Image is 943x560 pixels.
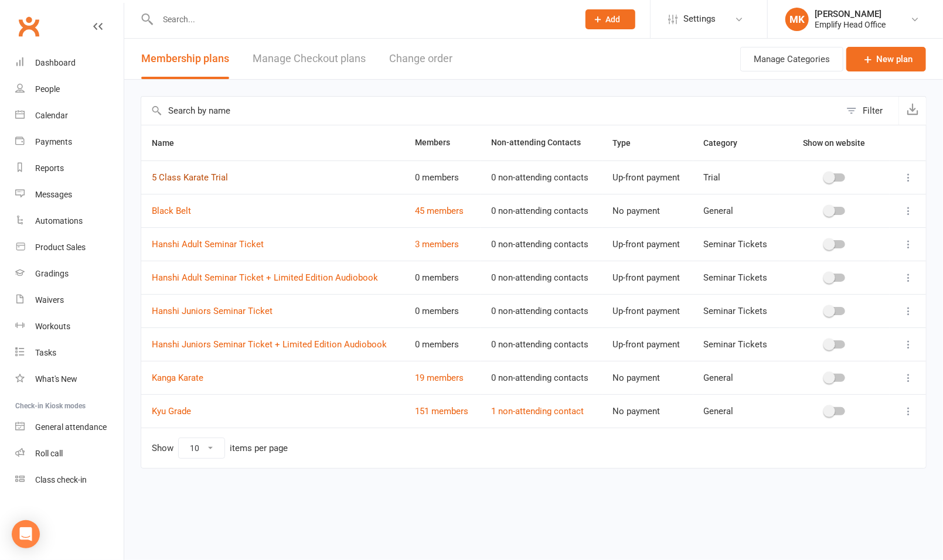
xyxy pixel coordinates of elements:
a: Waivers [15,287,124,313]
a: Hanshi Adult Seminar Ticket [152,239,264,250]
button: Category [704,136,751,150]
a: 3 members [415,239,459,250]
td: Up-front payment [602,294,693,327]
span: Add [606,15,621,24]
td: Trial [693,161,781,194]
a: Calendar [15,103,124,129]
td: 0 non-attending contacts [481,327,602,361]
div: Roll call [35,449,63,458]
td: Seminar Tickets [693,227,781,261]
input: Search by name [141,97,840,125]
td: Seminar Tickets [693,327,781,361]
a: Hanshi Adult Seminar Ticket + Limited Edition Audiobook [152,272,378,283]
a: Manage Checkout plans [253,39,366,79]
div: What's New [35,374,77,384]
div: General attendance [35,422,107,432]
div: Gradings [35,269,69,278]
td: Up-front payment [602,227,693,261]
td: No payment [602,194,693,227]
td: 0 non-attending contacts [481,194,602,227]
a: 151 members [415,406,468,416]
td: 0 non-attending contacts [481,261,602,294]
td: Up-front payment [602,327,693,361]
td: Seminar Tickets [693,294,781,327]
a: Payments [15,129,124,155]
a: Clubworx [14,12,43,41]
td: No payment [602,394,693,428]
td: Up-front payment [602,161,693,194]
button: Type [613,136,644,150]
span: Category [704,138,751,148]
a: 45 members [415,206,464,216]
button: Manage Categories [740,47,843,71]
td: 0 non-attending contacts [481,294,602,327]
a: 5 Class Karate Trial [152,172,228,183]
a: 1 non-attending contact [491,406,584,416]
div: Dashboard [35,58,76,67]
div: Emplify Head Office [815,19,886,30]
div: Calendar [35,111,68,120]
a: Black Belt [152,206,191,216]
a: Product Sales [15,234,124,261]
div: Reports [35,163,64,173]
div: [PERSON_NAME] [815,9,886,19]
div: Waivers [35,295,64,305]
td: 0 non-attending contacts [481,161,602,194]
td: General [693,194,781,227]
a: 19 members [415,373,464,383]
a: Workouts [15,313,124,340]
div: Filter [863,104,883,118]
a: Reports [15,155,124,182]
td: Up-front payment [602,261,693,294]
td: 0 members [404,327,481,361]
a: Dashboard [15,50,124,76]
td: 0 members [404,294,481,327]
a: Roll call [15,441,124,467]
a: Kanga Karate [152,373,203,383]
td: 0 non-attending contacts [481,361,602,394]
a: Hanshi Juniors Seminar Ticket + Limited Edition Audiobook [152,339,387,350]
div: Class check-in [35,475,87,484]
td: 0 members [404,161,481,194]
div: MK [785,8,809,31]
div: Messages [35,190,72,199]
td: 0 members [404,261,481,294]
a: Messages [15,182,124,208]
div: Payments [35,137,72,146]
button: Name [152,136,187,150]
a: Kyu Grade [152,406,191,416]
button: Change order [389,39,452,79]
a: Tasks [15,340,124,366]
td: General [693,394,781,428]
td: No payment [602,361,693,394]
span: Show on website [803,138,865,148]
td: 0 non-attending contacts [481,227,602,261]
a: Gradings [15,261,124,287]
input: Search... [154,11,570,28]
div: People [35,84,60,94]
span: Settings [683,6,716,32]
button: Show on website [792,136,878,150]
a: Automations [15,208,124,234]
div: Product Sales [35,243,86,252]
div: Open Intercom Messenger [12,520,40,548]
a: What's New [15,366,124,392]
div: items per page [230,443,288,453]
span: Name [152,138,187,148]
a: General attendance kiosk mode [15,414,124,441]
button: Membership plans [141,39,229,79]
td: Seminar Tickets [693,261,781,294]
a: Class kiosk mode [15,467,124,493]
td: General [693,361,781,394]
span: Type [613,138,644,148]
a: Hanshi Juniors Seminar Ticket [152,306,273,316]
div: Tasks [35,348,56,357]
a: New plan [846,47,926,71]
th: Non-attending Contacts [481,125,602,161]
div: Show [152,438,288,459]
th: Members [404,125,481,161]
button: Add [585,9,635,29]
button: Filter [840,97,898,125]
a: People [15,76,124,103]
div: Workouts [35,322,70,331]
